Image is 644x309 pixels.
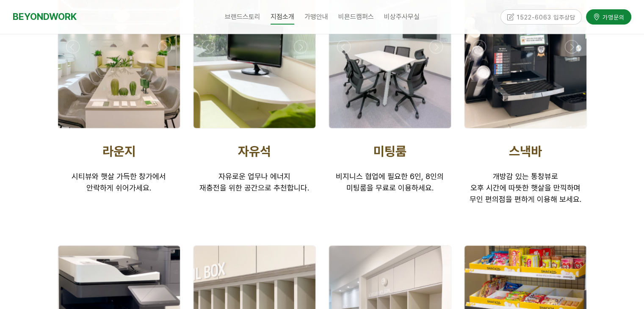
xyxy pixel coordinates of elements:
[336,171,444,180] span: 비지니스 협업에 필요한 6인, 8인의
[379,6,425,28] a: 비상주사무실
[586,9,631,24] a: 가맹문의
[72,171,166,180] span: 시티뷰와 햇살 가득한 창가에서
[265,6,299,28] a: 지점소개
[277,171,290,180] span: 너지
[384,13,420,21] span: 비상주사무실
[225,13,260,21] span: 브랜드스토리
[600,13,625,22] span: 가맹문의
[304,13,328,21] span: 가맹안내
[220,6,265,28] a: 브랜드스토리
[338,13,374,21] span: 비욘드캠퍼스
[86,183,151,192] span: 안락하게 쉬어가세요.
[470,194,581,203] span: 무인 편의점을 편하게 이용해 보세요.
[333,6,379,28] a: 비욘드캠퍼스
[238,143,271,158] span: 자유석
[13,9,77,25] a: BEYONDWORK
[199,183,309,192] span: 재충전을 위한 공간으로 추천합니다.
[509,143,542,158] span: 스낵바
[299,6,333,28] a: 가맹안내
[271,10,294,25] span: 지점소개
[493,171,558,180] span: 개방감 있는 통창뷰로
[346,183,434,192] span: 미팅룸을 무료로 이용하세요.
[218,171,277,180] span: 자유로운 업무나 에
[102,143,135,158] span: 라운지
[373,143,406,158] span: 미팅룸
[470,183,580,192] span: 오후 시간에 따뜻한 햇살을 만끽하며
